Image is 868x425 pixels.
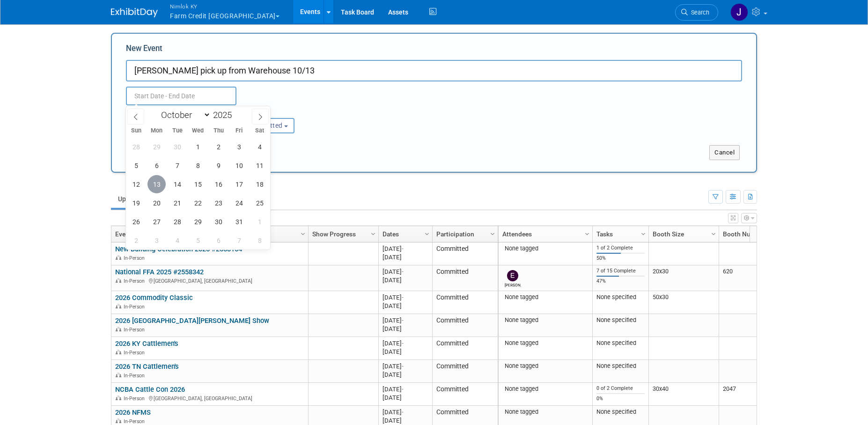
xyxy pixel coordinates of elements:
span: Thu [208,128,229,134]
a: 2026 [GEOGRAPHIC_DATA][PERSON_NAME] Show [115,316,269,325]
a: National FFA 2025 #2558342 [115,268,204,276]
div: None tagged [502,245,589,252]
a: Booth Number [723,226,783,242]
span: October 20, 2025 [147,194,166,212]
a: Upcoming14 [111,190,166,208]
td: Committed [432,314,498,337]
div: [DATE] [383,408,428,416]
img: In-Person Event [116,396,121,400]
div: [DATE] [383,371,428,379]
span: October 6, 2025 [147,156,166,175]
td: Committed [432,291,498,314]
span: October 14, 2025 [168,175,186,193]
span: November 7, 2025 [230,231,248,249]
span: Sun [126,128,147,134]
img: In-Person Event [116,304,121,308]
span: October 18, 2025 [250,175,269,193]
span: October 17, 2025 [230,175,248,193]
div: [DATE] [383,245,428,253]
span: October 13, 2025 [147,175,166,193]
span: October 27, 2025 [147,212,166,231]
span: October 31, 2025 [230,212,248,231]
div: [GEOGRAPHIC_DATA], [GEOGRAPHIC_DATA] [115,394,304,402]
div: [DATE] [383,339,428,347]
div: None specified [596,293,645,301]
span: In-Person [124,278,147,284]
a: 2026 Commodity Classic [115,293,193,302]
div: [DATE] [383,302,428,310]
td: Committed [432,265,498,291]
div: None tagged [502,385,589,393]
span: November 1, 2025 [250,212,269,231]
a: Column Settings [298,226,309,240]
td: 620 [719,265,789,291]
span: October 23, 2025 [209,194,228,212]
a: Dates [383,226,426,242]
span: October 25, 2025 [250,194,269,212]
input: Year [211,110,239,120]
span: Column Settings [489,230,496,238]
img: Jamie Dunn [730,3,748,21]
span: Tue [167,128,188,134]
a: Column Settings [709,226,719,240]
span: October 16, 2025 [209,175,228,193]
span: Mon [147,128,167,134]
a: 2026 KY Cattlemen's [115,339,178,348]
div: [DATE] [383,385,428,393]
div: [GEOGRAPHIC_DATA], [GEOGRAPHIC_DATA] [115,277,304,285]
td: 2047 [719,383,789,406]
span: Search [688,9,709,16]
span: October 9, 2025 [209,156,228,175]
img: In-Person Event [116,350,121,354]
td: 50x30 [648,291,719,314]
a: Event [115,226,302,242]
a: Tasks [596,226,642,242]
td: Committed [432,242,498,265]
div: None tagged [502,339,589,347]
div: 50% [596,255,645,262]
div: [DATE] [383,316,428,324]
span: October 3, 2025 [230,138,248,156]
div: 0 of 2 Complete [596,385,645,392]
td: 20x30 [648,265,719,291]
a: Column Settings [422,226,433,240]
span: Column Settings [640,230,647,238]
a: Column Settings [639,226,649,240]
span: November 8, 2025 [250,231,269,249]
a: NCBA Cattle Con 2026 [115,385,185,394]
a: 2026 TN Cattlemen's [115,362,179,371]
span: In-Person [124,304,147,310]
a: Column Settings [368,226,379,240]
img: In-Person Event [116,373,121,377]
span: October 15, 2025 [189,175,207,193]
span: October 10, 2025 [230,156,248,175]
span: October 8, 2025 [189,156,207,175]
img: In-Person Event [116,327,121,331]
span: - [402,363,404,370]
span: October 4, 2025 [250,138,269,156]
img: In-Person Event [116,255,121,260]
span: Column Settings [369,230,377,238]
span: In-Person [124,396,147,402]
a: Column Settings [488,226,498,240]
span: In-Person [124,327,147,333]
span: October 22, 2025 [189,194,207,212]
div: 0% [596,396,645,402]
span: November 6, 2025 [209,231,228,249]
div: None specified [596,362,645,370]
div: None tagged [502,362,589,370]
span: Nimlok KY [170,1,280,11]
img: ExhibitDay [111,8,158,17]
a: Show Progress [312,226,372,242]
span: October 11, 2025 [250,156,269,175]
div: 7 of 15 Complete [596,268,645,274]
span: In-Person [124,255,147,261]
div: None tagged [502,293,589,301]
span: September 28, 2025 [127,138,145,156]
div: [DATE] [383,325,428,333]
span: October 2, 2025 [209,138,228,156]
button: Cancel [709,145,740,160]
div: 1 of 2 Complete [596,245,645,251]
span: November 3, 2025 [147,231,166,249]
span: - [402,245,404,252]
